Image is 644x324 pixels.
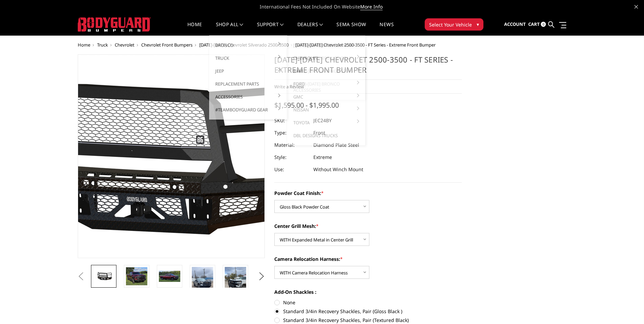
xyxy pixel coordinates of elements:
[187,22,202,35] a: Home
[274,222,462,230] label: Center Grill Mesh:
[216,22,243,35] a: shop all
[290,129,363,142] a: DBL Designs Trucks
[274,308,462,315] label: Standard 3/4in Recovery Shackles, Pair (Gloss Black )
[541,22,546,27] span: 0
[225,267,246,305] img: 2024-2025 Chevrolet 2500-3500 - FT Series - Extreme Front Bumper
[212,52,284,65] a: Truck
[380,22,393,35] a: News
[212,77,284,90] a: Replacement Parts
[78,54,265,258] a: 2024-2025 Chevrolet 2500-3500 - FT Series - Extreme Front Bumper
[274,299,462,306] label: None
[504,21,526,27] span: Account
[126,267,147,286] img: 2024-2025 Chevrolet 2500-3500 - FT Series - Extreme Front Bumper
[313,151,332,163] dd: Extreme
[295,42,436,48] span: [DATE]-[DATE] Chevrolet 2500-3500 - FT Series - Extreme Front Bumper
[256,271,266,282] button: Next
[274,190,462,197] label: Powder Coat Finish:
[115,42,134,48] a: Chevrolet
[425,18,483,31] button: Select Your Vehicle
[429,21,472,28] span: Select Your Vehicle
[313,163,363,176] dd: Without Winch Mount
[360,3,383,10] a: More Info
[290,90,363,103] a: GMC
[76,271,86,282] button: Previous
[290,52,363,65] a: Chevrolet
[290,65,363,77] a: Ram
[336,22,366,35] a: SEMA Show
[297,22,323,35] a: Dealers
[274,317,462,324] label: Standard 3/4in Recovery Shackles, Pair (Textured Black)
[212,90,284,103] a: Accessories
[78,17,151,32] img: BODYGUARD BUMPERS
[257,22,284,35] a: Support
[274,139,308,151] dt: Material:
[610,291,644,324] iframe: Chat Widget
[274,151,308,163] dt: Style:
[274,54,462,80] h1: [DATE]-[DATE] Chevrolet 2500-3500 - FT Series - Extreme Front Bumper
[504,15,526,34] a: Account
[212,103,284,116] a: #TeamBodyguard Gear
[212,39,284,52] a: Bronco
[274,255,462,263] label: Camera Relocation Harness:
[199,42,289,48] a: [DATE]-[DATE] Chevrolet Silverado 2500/3500
[274,163,308,176] dt: Use:
[274,114,308,127] dt: SKU:
[290,77,363,90] a: Ford
[192,267,213,305] img: 2024-2025 Chevrolet 2500-3500 - FT Series - Extreme Front Bumper
[290,116,363,129] a: Toyota
[274,127,308,139] dt: Type:
[97,42,108,48] a: Truck
[290,103,363,116] a: Nissan
[528,21,540,27] span: Cart
[159,271,180,282] img: 2024-2025 Chevrolet 2500-3500 - FT Series - Extreme Front Bumper
[290,39,363,52] a: [DATE]-[DATE] Bronco Front
[141,42,192,48] a: Chevrolet Front Bumpers
[212,65,284,77] a: Jeep
[274,288,462,295] label: Add-On Shackles :
[477,21,479,28] span: ▾
[78,42,90,48] a: Home
[528,15,546,34] a: Cart 0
